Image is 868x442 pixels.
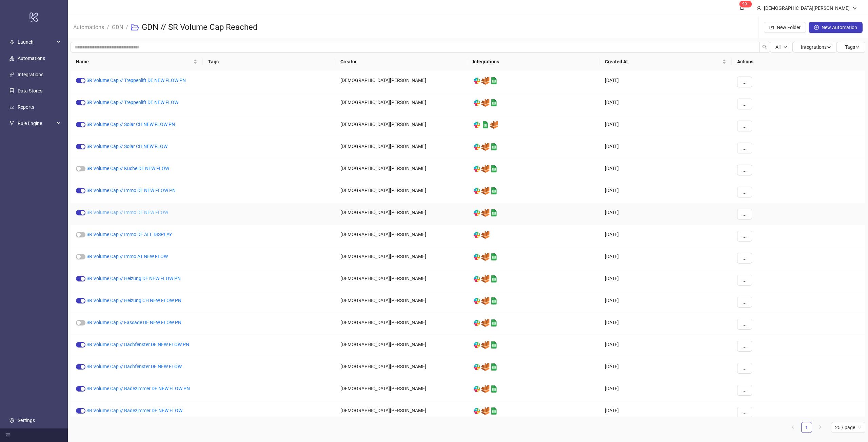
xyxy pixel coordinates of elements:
[743,211,747,217] span: ...
[86,408,182,413] a: SR Volume Cap // Badezimmer DE NEW FLOW
[743,233,747,239] span: ...
[86,188,176,193] a: SR Volume Cap // Immo DE NEW FLOW PN
[737,341,752,352] button: ...
[18,104,34,110] a: Reports
[783,45,787,49] span: down
[831,422,865,433] div: Page Size
[756,6,761,10] span: user
[743,189,747,195] span: ...
[335,115,467,137] div: [DEMOGRAPHIC_DATA][PERSON_NAME]
[827,45,831,49] span: down
[743,167,747,173] span: ...
[335,71,467,93] div: [DEMOGRAPHIC_DATA][PERSON_NAME]
[107,17,109,38] li: /
[743,409,747,415] span: ...
[86,166,169,171] a: SR Volume Cap // Küche DE NEW FLOW
[111,23,124,30] a: GDN
[599,335,732,357] div: [DATE]
[71,52,203,71] th: Name
[86,342,189,347] a: SR Volume Cap // Dachfenster DE NEW FLOW PN
[335,203,467,225] div: [DEMOGRAPHIC_DATA][PERSON_NAME]
[814,25,819,30] span: plus-circle
[18,35,55,49] span: Launch
[737,209,752,219] button: ...
[335,335,467,357] div: [DEMOGRAPHIC_DATA][PERSON_NAME]
[599,52,732,71] th: Created At
[18,117,55,130] span: Rule Engine
[837,42,865,52] button: Tagsdown
[743,79,747,85] span: ...
[737,407,752,418] button: ...
[737,363,752,374] button: ...
[335,313,467,335] div: [DEMOGRAPHIC_DATA][PERSON_NAME]
[743,255,747,261] span: ...
[72,23,105,30] a: Automations
[335,137,467,159] div: [DEMOGRAPHIC_DATA][PERSON_NAME]
[737,297,752,308] button: ...
[599,313,732,335] div: [DATE]
[791,425,795,429] span: left
[855,45,860,49] span: down
[764,22,806,33] button: New Folder
[761,4,852,12] div: [DEMOGRAPHIC_DATA][PERSON_NAME]
[76,58,192,65] span: Name
[599,181,732,203] div: [DATE]
[737,319,752,330] button: ...
[737,143,752,153] button: ...
[335,247,467,269] div: [DEMOGRAPHIC_DATA][PERSON_NAME]
[335,269,467,291] div: [DEMOGRAPHIC_DATA][PERSON_NAME]
[203,52,335,71] th: Tags
[335,401,467,423] div: [DEMOGRAPHIC_DATA][PERSON_NAME]
[793,42,837,52] button: Integrationsdown
[599,291,732,313] div: [DATE]
[815,422,826,433] button: right
[18,72,43,77] a: Integrations
[845,44,860,50] span: Tags
[86,122,175,127] a: SR Volume Cap // Solar CH NEW FLOW PN
[737,253,752,264] button: ...
[142,22,258,33] h3: GDN // SR Volume Cap Reached
[5,433,10,438] span: menu-fold
[131,23,139,31] span: folder-open
[739,1,752,7] sup: 686
[822,25,857,30] span: New Automation
[599,203,732,225] div: [DATE]
[818,425,822,429] span: right
[737,231,752,241] button: ...
[743,299,747,305] span: ...
[737,121,752,131] button: ...
[86,364,182,369] a: SR Volume Cap // Dachfenster DE NEW FLOW
[737,385,752,396] button: ...
[599,379,732,401] div: [DATE]
[743,101,747,107] span: ...
[605,58,721,65] span: Created At
[335,181,467,203] div: [DEMOGRAPHIC_DATA][PERSON_NAME]
[788,422,798,433] li: Previous Page
[815,422,826,433] li: Next Page
[86,254,168,259] a: SR Volume Cap // Immo AT NEW FLOW
[86,100,178,105] a: SR Volume Cap // Treppenlift DE NEW FLOW
[599,93,732,115] div: [DATE]
[775,44,781,50] span: All
[599,401,732,423] div: [DATE]
[9,40,14,44] span: rocket
[777,25,801,30] span: New Folder
[802,422,812,433] a: 1
[739,5,744,10] span: bell
[86,232,172,237] a: SR Volume Cap // Immo DE ALL DISPLAY
[86,298,181,303] a: SR Volume Cap // Heizung CH NEW FLOW PN
[335,291,467,313] div: [DEMOGRAPHIC_DATA][PERSON_NAME]
[743,277,747,283] span: ...
[599,71,732,93] div: [DATE]
[801,422,812,433] li: 1
[86,320,181,325] a: SR Volume Cap // Fassade DE NEW FLOW PN
[769,25,774,30] span: folder-add
[737,187,752,197] button: ...
[788,422,798,433] button: left
[18,418,35,423] a: Settings
[335,93,467,115] div: [DEMOGRAPHIC_DATA][PERSON_NAME]
[599,247,732,269] div: [DATE]
[737,275,752,286] button: ...
[335,379,467,401] div: [DEMOGRAPHIC_DATA][PERSON_NAME]
[743,343,747,349] span: ...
